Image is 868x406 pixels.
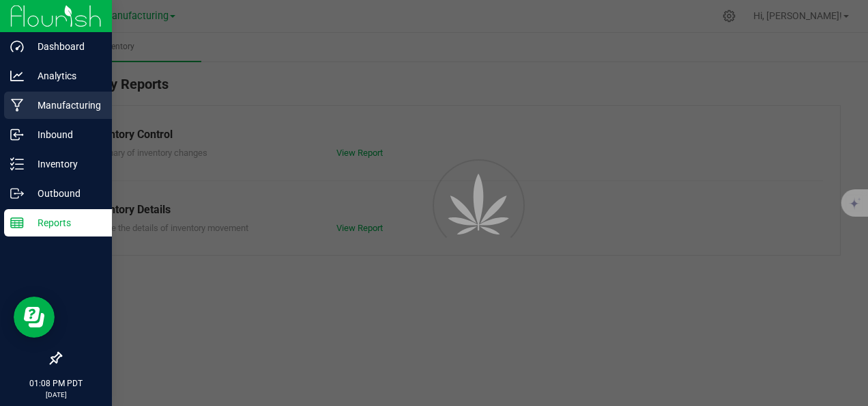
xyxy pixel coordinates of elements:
[10,40,24,53] inline-svg: Dashboard
[6,390,106,400] p: [DATE]
[14,297,55,338] iframe: Resource center
[24,97,106,113] p: Manufacturing
[10,216,24,230] inline-svg: Reports
[6,377,106,390] p: 01:08 PM PDT
[24,156,106,172] p: Inventory
[10,69,24,83] inline-svg: Analytics
[10,98,24,112] inline-svg: Manufacturing
[10,187,24,200] inline-svg: Outbound
[24,68,106,84] p: Analytics
[24,215,106,231] p: Reports
[24,185,106,202] p: Outbound
[24,38,106,55] p: Dashboard
[24,126,106,143] p: Inbound
[10,128,24,141] inline-svg: Inbound
[10,157,24,171] inline-svg: Inventory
